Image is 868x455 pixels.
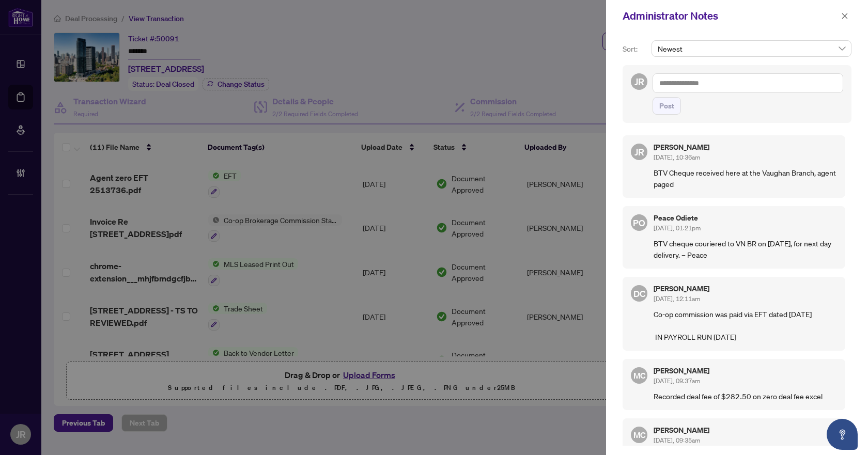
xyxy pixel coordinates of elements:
span: PO [633,215,645,229]
span: Newest [658,41,845,56]
p: Sort: [623,43,647,55]
span: DC [633,286,645,300]
span: [DATE], 01:21pm [654,224,701,232]
button: Open asap [827,419,858,450]
span: [DATE], 12:11am [654,295,700,303]
p: BTV cheque couriered to VN BR on [DATE], for next day delivery. – Peace [654,238,837,260]
h5: Peace Odiete [654,214,837,222]
span: [DATE], 09:37am [654,377,700,385]
p: Recorded deal fee of $282.50 on zero deal fee excel [654,390,837,402]
p: Co-op commission was paid via EFT dated [DATE] IN PAYROLL RUN [DATE] [654,308,837,342]
span: [DATE], 10:36am [654,153,700,161]
p: BTV Cheque received here at the Vaughan Branch, agent paged [654,167,837,190]
h5: [PERSON_NAME] [654,427,837,434]
span: JR [634,145,644,159]
span: [DATE], 09:35am [654,436,700,444]
span: close [841,12,848,20]
h5: [PERSON_NAME] [654,144,837,151]
h5: [PERSON_NAME] [654,285,837,292]
span: JR [634,74,644,89]
span: MC [633,429,645,442]
h5: [PERSON_NAME] [654,367,837,374]
button: Post [653,97,681,115]
span: MC [633,369,645,382]
div: Administrator Notes [623,8,838,24]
